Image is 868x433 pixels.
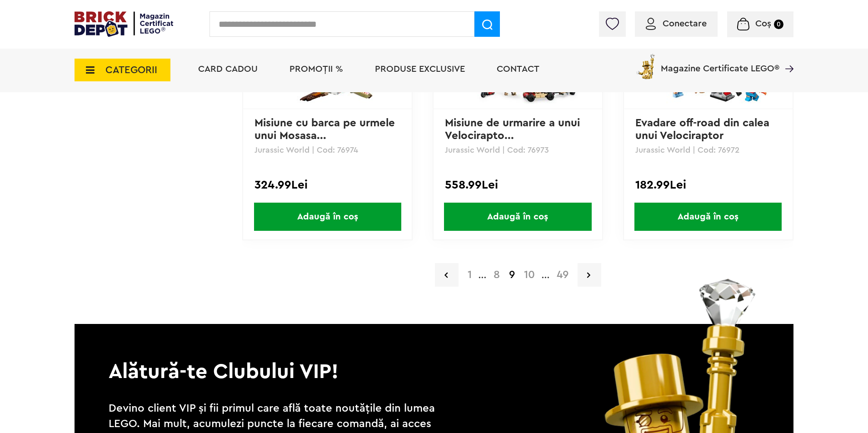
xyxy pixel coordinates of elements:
[624,203,793,231] a: Adaugă în coș
[578,263,601,287] a: Pagina urmatoare
[254,146,400,154] p: Jurassic World | Cod: 76974
[552,269,573,280] a: 49
[774,20,783,29] small: 0
[254,203,401,231] span: Adaugă în coș
[635,179,781,191] div: 182.99Lei
[254,118,398,141] a: Misiune cu barca pe urmele unui Mosasa...
[646,19,707,28] a: Conectare
[254,179,400,191] div: 324.99Lei
[504,269,519,280] strong: 9
[444,203,591,231] span: Adaugă în coș
[661,52,779,73] span: Magazine Certificate LEGO®
[519,269,539,280] a: 10
[489,269,504,280] a: 8
[635,118,773,141] a: Evadare off-road din calea unui Velociraptor
[105,65,157,75] span: CATEGORII
[289,65,343,74] a: PROMOȚII %
[75,324,793,386] p: Alătură-te Clubului VIP!
[463,269,476,280] a: 1
[445,118,583,141] a: Misiune de urmarire a unui Velocirapto...
[755,19,771,28] span: Coș
[243,203,412,231] a: Adaugă în coș
[434,203,602,231] a: Adaugă în coș
[663,19,707,28] span: Conectare
[635,146,781,154] p: Jurassic World | Cod: 76972
[497,65,539,74] a: Contact
[779,52,793,61] a: Magazine Certificate LEGO®
[476,273,489,279] span: ...
[375,65,465,74] a: Produse exclusive
[198,65,258,74] a: Card Cadou
[634,203,782,231] span: Adaugă în coș
[539,273,552,279] span: ...
[435,263,459,287] a: Pagina precedenta
[445,146,591,154] p: Jurassic World | Cod: 76973
[445,179,591,191] div: 558.99Lei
